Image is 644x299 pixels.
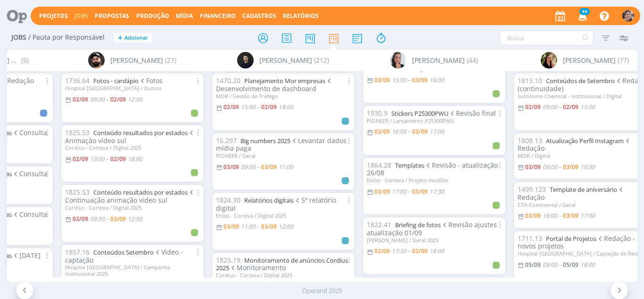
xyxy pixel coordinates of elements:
[559,262,561,268] : -
[107,216,108,222] : -
[73,215,88,223] : 03/09
[21,55,29,65] span: (5)
[237,52,254,68] img: C
[518,136,542,145] span: 1808.13
[65,128,90,137] span: 1825.53
[563,103,578,111] : 02/09
[244,196,294,205] a: Relatórios digitais
[429,128,444,136] : 17:00
[374,76,390,84] : 03/09
[518,185,625,202] span: Redação
[216,196,337,213] span: 5º relatório digital
[467,55,478,65] span: (44)
[74,12,88,20] a: Jobs
[563,212,578,220] : 03/09
[216,256,348,273] a: Monitoramento de anúncios Cordius 2025
[429,188,444,196] : 17:30
[525,163,541,171] : 03/09
[216,256,240,265] span: 1825.19
[216,153,351,159] div: PIONEER / Geral
[390,52,406,68] img: C
[279,222,293,231] : 12:00
[563,163,578,171] : 03/09
[257,104,259,110] : -
[543,212,557,220] : 16:00
[65,248,90,256] span: 1857.16
[110,155,126,163] : 02/09
[173,12,196,20] button: Mídia
[90,95,105,103] : 09:00
[65,205,200,211] div: Cordius - Corteva / Digital 2025
[580,212,595,220] : 17:00
[367,220,497,237] span: Revisão ajustes atualização 01/09
[133,12,172,20] button: Produção
[216,196,240,205] span: 1824.30
[550,185,617,194] a: Template de aniversário
[39,12,68,20] a: Projetos
[546,137,624,145] a: Atualização Perfil Instagram
[543,103,557,111] : 09:00
[367,220,391,229] span: 1822.41
[559,104,561,110] : -
[408,77,410,83] : -
[518,76,542,85] span: 1813.10
[412,128,428,136] : 03/09
[65,188,196,205] span: Continuação animação vídeo sul
[65,85,200,91] div: Hospital [GEOGRAPHIC_DATA] / Outros
[367,118,502,124] div: PIONEER / Lançamento P25300PWU
[88,52,105,68] img: B
[525,261,541,269] : 05/09
[200,12,236,20] a: Financeiro
[518,234,636,251] span: Redação - novos projetos
[240,137,290,145] a: Big numbers 2025
[114,33,152,43] button: +Adicionar
[229,263,286,272] span: Monitoramento
[107,97,108,103] : -
[408,248,410,254] : -
[429,247,444,255] : 18:00
[391,109,448,118] a: Stickers P25300PWU
[261,222,277,231] : 03/09
[72,12,91,20] button: Jobs
[241,163,256,171] : 09:00
[65,264,200,276] div: Hospital [GEOGRAPHIC_DATA] / Campanha Institucional 2025
[92,12,132,20] button: Propostas
[518,234,542,243] span: 1711.13
[618,55,629,65] span: (77)
[392,128,406,136] : 16:00
[525,103,541,111] : 02/09
[563,55,616,65] span: [PERSON_NAME]
[367,237,502,243] div: [PERSON_NAME] / Geral 2025
[580,261,595,269] : 18:00
[223,103,239,111] : 02/09
[216,76,240,85] span: 1470.20
[216,213,351,219] div: Enlist - Corteva / Digital 2025
[93,248,154,256] a: Conteúdos Setembro
[559,164,561,170] : -
[395,221,441,229] a: Briefing de fotos
[622,10,634,22] img: A
[448,109,496,118] span: Revisão final
[107,156,108,162] : -
[65,145,200,151] div: Cordius - Corteva / Digital 2025
[367,177,502,183] div: Enlist - Corteva / Projeto modões
[93,188,188,196] a: Conteúdo resultados por estados
[93,128,188,137] a: Conteúdo resultados por estados
[279,103,293,111] : 18:00
[543,261,557,269] : 09:00
[216,136,347,153] span: Levantar dados mídia paga
[559,213,561,219] : -
[374,247,390,255] : 03/09
[110,55,163,65] span: [PERSON_NAME]
[241,222,256,231] : 11:00
[395,161,424,170] a: Templates
[73,95,88,103] : 02/09
[239,12,279,20] button: Cadastros
[580,103,595,111] : 15:00
[543,163,557,171] : 09:00
[95,12,129,20] span: Propostas
[546,77,615,85] a: Conteúdos de Setembro
[36,12,71,20] button: Projetos
[280,12,322,20] button: Relatórios
[216,272,351,278] div: Cordius - Corteva / Digital 2025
